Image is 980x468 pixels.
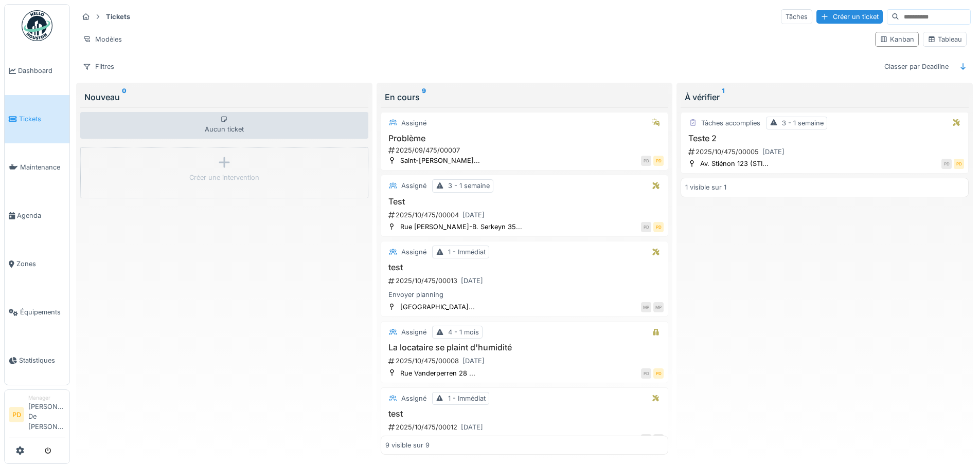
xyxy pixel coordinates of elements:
[880,34,914,44] div: Kanban
[400,222,522,232] div: Rue [PERSON_NAME]-B. Serkeyn 35...
[385,263,664,272] h3: test
[461,276,483,286] div: [DATE]
[385,91,665,103] div: En cours
[653,368,664,379] div: PD
[18,66,65,76] span: Dashboard
[685,182,726,192] div: 1 visible sur 1
[189,173,259,182] div: Créer une intervention
[5,47,69,95] a: Dashboard
[687,145,964,158] div: 2025/10/475/00005
[685,134,964,143] h3: Teste 2
[78,59,119,74] div: Filtres
[385,197,664,207] h3: Test
[461,422,483,432] div: [DATE]
[400,368,475,378] div: Rue Vanderperren 28 ...
[400,302,475,312] div: [GEOGRAPHIC_DATA]...
[653,222,664,232] div: PD
[20,307,65,317] span: Équipements
[685,91,965,103] div: À vérifier
[422,91,426,103] sup: 9
[653,302,664,312] div: MP
[387,354,664,367] div: 2025/10/475/00008
[387,274,664,287] div: 2025/10/475/00013
[5,95,69,143] a: Tickets
[22,10,52,41] img: Badge_color-CXgf-gQk.svg
[5,288,69,336] a: Équipements
[653,434,664,444] div: MP
[722,91,724,103] sup: 1
[400,434,453,444] div: Viva Jette (VIVA)
[401,394,426,403] div: Assigné
[462,210,485,220] div: [DATE]
[385,440,430,450] div: 9 visible sur 9
[782,118,824,128] div: 3 - 1 semaine
[122,91,127,103] sup: 0
[5,192,69,240] a: Agenda
[387,209,664,221] div: 2025/10/475/00004
[700,159,769,169] div: Av. Stiénon 123 (STI...
[401,327,426,337] div: Assigné
[448,327,479,337] div: 4 - 1 mois
[816,10,883,24] div: Créer un ticket
[448,247,486,257] div: 1 - Immédiat
[78,32,127,47] div: Modèles
[80,112,368,139] div: Aucun ticket
[762,147,785,157] div: [DATE]
[20,162,65,172] span: Maintenance
[928,34,962,44] div: Tableau
[641,222,651,232] div: PD
[401,118,426,128] div: Assigné
[401,247,426,257] div: Assigné
[385,134,664,143] h3: Problème
[385,343,664,352] h3: La locataire se plaint d'humidité
[19,355,65,365] span: Statistiques
[641,368,651,379] div: PD
[102,12,134,22] strong: Tickets
[653,156,664,166] div: PD
[401,181,426,191] div: Assigné
[5,240,69,288] a: Zones
[19,114,65,124] span: Tickets
[462,356,485,366] div: [DATE]
[28,394,65,402] div: Manager
[9,407,24,422] li: PD
[16,259,65,269] span: Zones
[941,159,952,169] div: PD
[5,336,69,385] a: Statistiques
[448,181,490,191] div: 3 - 1 semaine
[387,145,664,155] div: 2025/09/475/00007
[701,118,760,128] div: Tâches accomplies
[641,156,651,166] div: PD
[17,211,65,220] span: Agenda
[385,409,664,419] h3: test
[880,59,953,74] div: Classer par Deadline
[5,143,69,192] a: Maintenance
[385,290,664,299] div: Envoyer planning
[9,394,65,438] a: PD Manager[PERSON_NAME] De [PERSON_NAME]
[387,421,664,434] div: 2025/10/475/00012
[84,91,364,103] div: Nouveau
[641,434,651,444] div: MP
[954,159,964,169] div: PD
[641,302,651,312] div: MP
[28,394,65,436] li: [PERSON_NAME] De [PERSON_NAME]
[781,9,812,24] div: Tâches
[448,394,486,403] div: 1 - Immédiat
[400,156,480,165] div: Saint-[PERSON_NAME]...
